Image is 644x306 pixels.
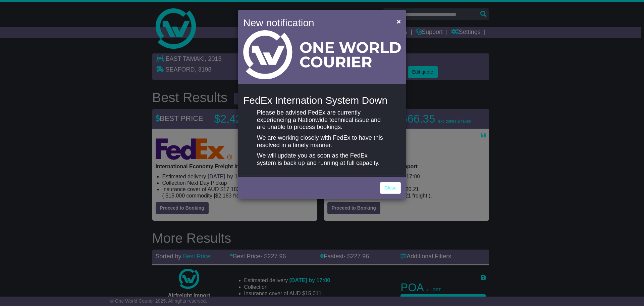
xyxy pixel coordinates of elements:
[243,15,387,30] h4: New notification
[380,182,401,194] a: Close
[243,95,401,106] h4: FedEx Internation System Down
[393,14,404,28] button: Close
[257,134,387,149] p: We are working closely with FedEx to have this resolved in a timely manner.
[397,17,401,25] span: ×
[257,152,387,167] p: We will update you as soon as the FedEx system is back up and running at full capacity.
[243,30,401,79] img: Light
[257,109,387,131] p: Please be advised FedEx are currently experiencing a Nationwide technical issue and are unable to...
